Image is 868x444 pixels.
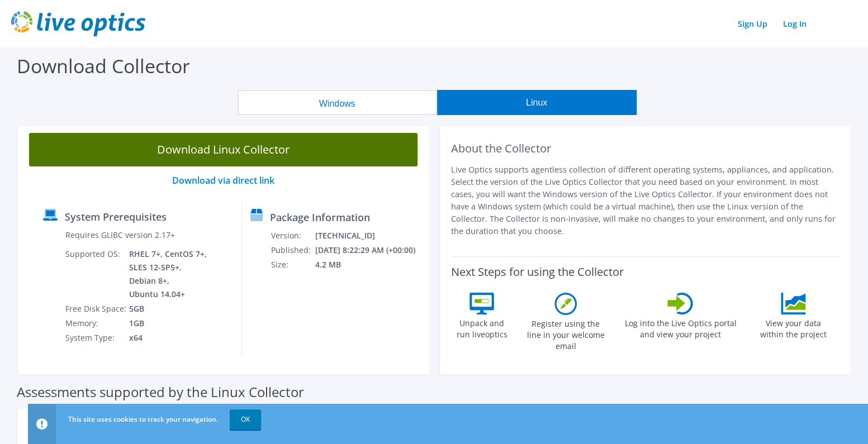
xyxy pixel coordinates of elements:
[315,243,424,257] td: [DATE] 8:22:29 AM (+00:00)
[65,331,129,345] td: System Type:
[451,265,624,279] label: Next Steps for using the Collector
[129,316,209,331] td: 1GB
[230,409,261,429] a: OK
[65,230,175,241] label: Requires GLIBC version 2.17+
[17,53,190,79] label: Download Collector
[456,314,507,340] label: Unpack and run liveoptics
[17,386,304,398] label: Assessments supported by the Linux Collector
[65,211,167,222] label: System Prerequisites
[271,228,315,243] td: Version:
[270,212,370,223] label: Package Information
[271,257,315,272] td: Size:
[315,257,424,272] td: 4.2 MB
[451,142,839,155] h2: About the Collector
[68,414,218,424] span: This site uses cookies to track your navigation.
[172,174,274,187] a: Download via direct link
[129,247,209,302] td: RHEL 7+, CentOS 7+, SLES 12-SP5+, Debian 8+, Ubuntu 14.04+
[451,164,839,237] p: Live Optics supports agentless collection of different operating systems, appliances, and applica...
[437,90,637,115] button: Linux
[29,133,418,166] a: Download Linux Collector
[129,331,209,345] td: x64
[732,16,773,32] a: Sign Up
[315,228,424,243] td: [TECHNICAL_ID]
[624,314,737,340] label: Log into the Live Optics portal and view your project
[753,314,833,340] label: View your data within the project
[11,11,145,36] img: live_optics_svg.svg
[65,302,129,316] td: Free Disk Space:
[238,90,437,115] button: Windows
[65,316,129,331] td: Memory:
[129,302,209,316] td: 5GB
[65,247,129,302] td: Supported OS:
[777,16,812,32] a: Log In
[271,243,315,257] td: Published:
[524,315,608,352] label: Register using the line in your welcome email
